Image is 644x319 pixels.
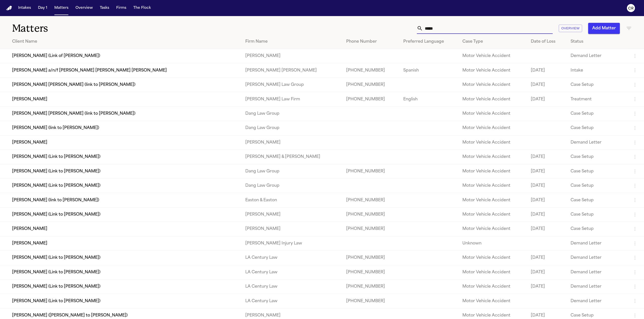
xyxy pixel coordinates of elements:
[559,25,582,32] button: Overview
[527,280,567,294] td: [DATE]
[567,78,628,92] td: Case Setup
[567,207,628,222] td: Case Setup
[241,294,342,308] td: LA Century Law
[571,39,624,45] div: Status
[241,207,342,222] td: [PERSON_NAME]
[458,280,527,294] td: Motor Vehicle Accident
[527,178,567,193] td: [DATE]
[567,222,628,236] td: Case Setup
[342,63,399,78] td: [PHONE_NUMBER]
[527,63,567,78] td: [DATE]
[342,294,399,308] td: [PHONE_NUMBER]
[12,39,237,45] div: Client Name
[241,121,342,135] td: Dang Law Group
[458,236,527,250] td: Unknown
[458,49,527,63] td: Motor Vehicle Accident
[241,265,342,279] td: LA Century Law
[527,193,567,207] td: [DATE]
[6,6,12,11] img: Finch Logo
[342,222,399,236] td: [PHONE_NUMBER]
[245,39,338,45] div: Firm Name
[241,92,342,106] td: [PERSON_NAME] Law Firm
[241,236,342,250] td: [PERSON_NAME] Injury Law
[342,251,399,265] td: [PHONE_NUMBER]
[342,265,399,279] td: [PHONE_NUMBER]
[403,39,455,45] div: Preferred Language
[458,106,527,121] td: Motor Vehicle Accident
[342,280,399,294] td: [PHONE_NUMBER]
[16,4,33,13] button: Intakes
[458,265,527,279] td: Motor Vehicle Accident
[458,222,527,236] td: Motor Vehicle Accident
[458,150,527,164] td: Motor Vehicle Accident
[567,106,628,121] td: Case Setup
[527,251,567,265] td: [DATE]
[342,207,399,222] td: [PHONE_NUMBER]
[346,39,395,45] div: Phone Number
[527,92,567,106] td: [DATE]
[73,4,95,13] button: Overview
[458,164,527,178] td: Motor Vehicle Accident
[241,280,342,294] td: LA Century Law
[458,78,527,92] td: Motor Vehicle Accident
[458,207,527,222] td: Motor Vehicle Accident
[241,135,342,150] td: [PERSON_NAME]
[567,49,628,63] td: Demand Letter
[458,121,527,135] td: Motor Vehicle Accident
[12,22,199,35] h1: Matters
[527,222,567,236] td: [DATE]
[567,63,628,78] td: Intake
[458,92,527,106] td: Motor Vehicle Accident
[527,207,567,222] td: [DATE]
[241,222,342,236] td: [PERSON_NAME]
[527,78,567,92] td: [DATE]
[114,4,128,13] button: Firms
[241,106,342,121] td: Dang Law Group
[458,63,527,78] td: Motor Vehicle Accident
[567,193,628,207] td: Case Setup
[567,164,628,178] td: Case Setup
[241,78,342,92] td: [PERSON_NAME] Law Group
[131,4,153,13] button: The Flock
[567,294,628,308] td: Demand Letter
[241,164,342,178] td: Dang Law Group
[567,265,628,279] td: Demand Letter
[567,150,628,164] td: Case Setup
[567,251,628,265] td: Demand Letter
[241,193,342,207] td: Easton & Easton
[458,135,527,150] td: Motor Vehicle Accident
[567,121,628,135] td: Case Setup
[241,251,342,265] td: LA Century Law
[241,178,342,193] td: Dang Law Group
[531,39,562,45] div: Date of Loss
[458,178,527,193] td: Motor Vehicle Accident
[458,193,527,207] td: Motor Vehicle Accident
[342,193,399,207] td: [PHONE_NUMBER]
[567,178,628,193] td: Case Setup
[567,92,628,106] td: Treatment
[36,4,49,13] a: Day 1
[458,294,527,308] td: Motor Vehicle Accident
[342,92,399,106] td: [PHONE_NUMBER]
[527,164,567,178] td: [DATE]
[399,63,459,78] td: Spanish
[98,4,111,13] button: Tasks
[567,280,628,294] td: Demand Letter
[52,4,70,13] button: Matters
[399,92,459,106] td: English
[342,78,399,92] td: [PHONE_NUMBER]
[567,236,628,250] td: Demand Letter
[588,23,620,34] button: Add Matter
[241,150,342,164] td: [PERSON_NAME] & [PERSON_NAME]
[241,63,342,78] td: [PERSON_NAME] [PERSON_NAME]
[241,49,342,63] td: [PERSON_NAME]
[527,150,567,164] td: [DATE]
[458,251,527,265] td: Motor Vehicle Accident
[342,164,399,178] td: [PHONE_NUMBER]
[567,135,628,150] td: Demand Letter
